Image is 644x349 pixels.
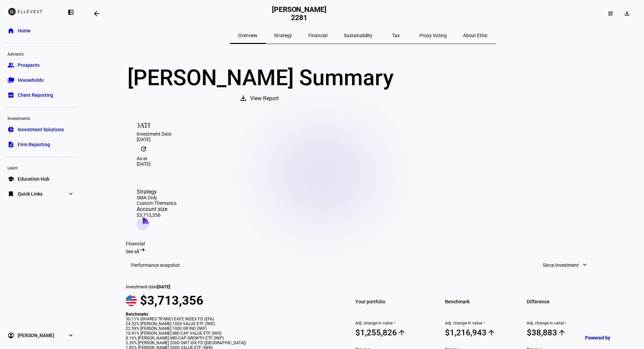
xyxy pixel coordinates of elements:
[7,126,14,133] eth-mat-symbol: pie_chart
[7,176,14,182] eth-mat-symbol: school
[93,10,101,18] mat-icon: arrow_backwards
[445,321,518,325] span: Adj. change in value
[445,297,518,306] span: Benchmark
[137,137,589,142] div: [DATE]
[137,200,177,206] div: Custom Thematics
[238,33,258,38] span: Overview
[7,332,14,339] eth-mat-symbol: account_circle
[126,317,336,321] div: 30.11% ISHARES TR MSCI EAFE INDEX FD (EFA)
[272,5,326,22] h2: [PERSON_NAME] 2281
[18,126,64,133] span: Investment Solutions
[67,9,74,16] eth-mat-symbol: left_panel_close
[137,206,177,212] div: Account size
[344,33,372,38] span: Sustainability
[527,297,600,306] span: Difference
[4,163,78,172] div: Learn
[7,92,14,98] eth-mat-symbol: bid_landscape
[126,331,336,336] div: 10.41% [PERSON_NAME] MID-CAP VALUE ETF (IWS)
[139,246,146,253] mat-icon: arrow_right_alt
[308,33,327,38] span: Financial
[582,331,634,344] a: Powered by
[18,77,44,84] span: Households
[445,328,518,338] span: $1,216,943
[624,10,630,17] mat-icon: download
[4,73,78,87] a: folder_copyHouseholds
[18,92,53,98] span: Client Reporting
[581,261,588,268] mat-icon: expand_more
[487,329,495,337] mat-icon: arrow_upward
[7,141,14,148] eth-mat-symbol: description
[392,33,400,38] span: Tax
[18,141,50,148] span: Firm Reporting
[232,90,288,107] button: View Report
[558,329,566,337] mat-icon: arrow_upward
[126,284,336,289] div: Investment date
[4,113,78,123] div: Investments
[140,293,203,308] span: $3,713,356
[274,33,292,38] span: Strategy
[18,191,43,197] span: Quick Links
[250,90,279,107] span: View Report
[131,262,180,268] h3: Performance snapshot
[126,312,336,317] div: Benchmarks
[536,258,595,272] button: Since Investment
[527,328,600,338] span: $38,883
[4,88,78,102] a: bid_landscapeClient Reporting
[527,321,600,325] span: Adj. change in value
[7,27,14,34] eth-mat-symbol: home
[137,212,177,218] div: $3,713,356
[355,297,429,306] span: Your portfolio
[7,191,14,197] eth-mat-symbol: bookmark
[137,156,589,161] div: As at
[7,62,14,69] eth-mat-symbol: group
[482,321,485,325] sup: 1
[18,176,49,182] span: Education Hub
[126,336,336,340] div: 8.16% [PERSON_NAME] MID-CAP GROWTH ETF (IWP)
[564,321,567,325] sup: 1
[4,24,78,37] a: homeHome
[137,142,150,156] mat-icon: update
[4,58,78,72] a: groupProspects
[126,321,336,326] div: 24.52% [PERSON_NAME] 1000 VALUE ETF (IWD)
[355,328,397,337] div: $1,255,826
[18,27,31,34] span: Home
[398,329,406,337] mat-icon: arrow_upward
[126,66,395,90] div: [PERSON_NAME] Summary
[4,49,78,58] div: Advisors
[18,332,54,339] span: [PERSON_NAME]
[137,118,150,131] mat-icon: [DATE]
[7,77,14,84] eth-mat-symbol: folder_copy
[67,191,74,197] eth-mat-symbol: expand_more
[137,195,177,200] div: SMA Only
[137,161,589,167] div: [DATE]
[126,241,600,246] div: Financial
[355,321,429,325] span: Adj. change in value
[126,326,336,331] div: 22.59% [PERSON_NAME] 1000 GR IND (IWF)
[419,33,447,38] span: Proxy Voting
[393,321,395,325] sup: 1
[137,188,177,195] div: Strategy
[4,123,78,136] a: pie_chartInvestment Solutions
[18,62,40,69] span: Prospects
[543,258,579,272] span: Since Investment
[463,33,488,38] span: About Ethic
[137,131,589,137] div: Investment Date
[157,284,170,289] span: [DATE]
[126,249,139,254] span: See all
[67,332,74,339] eth-mat-symbol: expand_more
[608,11,613,16] mat-icon: dashboard_customize
[126,340,336,345] div: 2.39% [PERSON_NAME] 2000 GWT IDX FD ([GEOGRAPHIC_DATA])
[239,94,247,102] mat-icon: download
[4,138,78,151] a: descriptionFirm Reporting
